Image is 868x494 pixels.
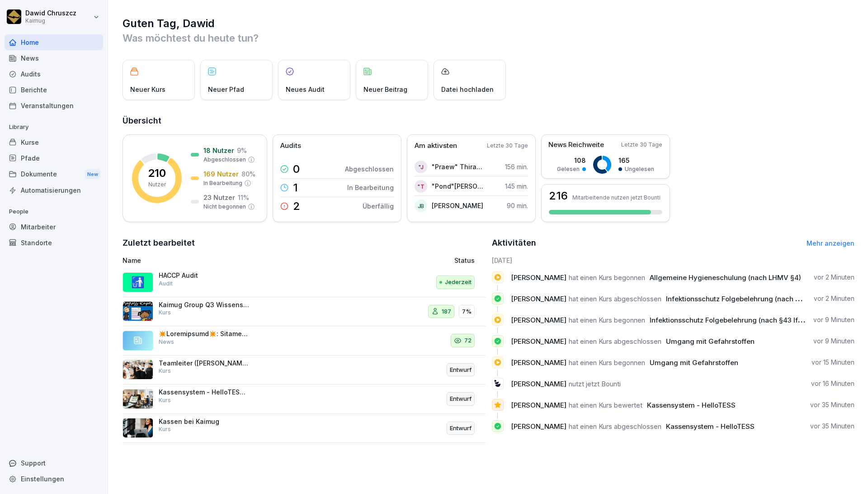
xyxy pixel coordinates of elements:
[5,166,103,183] a: DokumenteNew
[507,201,528,210] p: 90 min.
[511,273,566,282] span: [PERSON_NAME]
[159,338,174,346] p: News
[650,273,801,282] span: Allgemeine Hygieneschulung (nach LHMV §4)
[814,273,854,282] p: vor 2 Minuten
[159,309,171,317] p: Kurs
[511,316,566,324] span: [PERSON_NAME]
[363,201,394,211] p: Überfällig
[5,134,103,150] a: Kurse
[5,82,103,98] a: Berichte
[810,400,854,409] p: vor 35 Minuten
[347,183,394,192] p: In Bearbeitung
[123,114,854,127] h2: Übersicht
[557,165,580,173] p: Gelesen
[85,169,100,180] div: New
[810,422,854,431] p: vor 35 Minuten
[159,418,249,426] p: Kassen bei Kaimug
[148,180,166,189] p: Nutzer
[241,169,255,179] p: 80 %
[123,297,486,327] a: Kaimug Group Q3 Wissens-CheckKurs1877%
[159,301,249,309] p: Kaimug Group Q3 Wissens-Check
[666,294,826,303] span: Infektionsschutz Folgebelehrung (nach §43 IfSG)
[811,358,854,367] p: vor 15 Minuten
[123,385,486,414] a: Kassensystem - HelloTESS ([PERSON_NAME])KursEntwurf
[159,425,171,433] p: Kurs
[666,337,755,346] span: Umgang mit Gefahrstoffen
[650,358,738,367] span: Umgang mit Gefahrstoffen
[159,388,249,396] p: Kassensystem - HelloTESS ([PERSON_NAME])
[5,219,103,235] a: Mitarbeiter
[505,162,528,171] p: 156 min.
[123,418,153,438] img: dl77onhohrz39aq74lwupjv4.png
[445,278,472,287] p: Jederzeit
[5,98,103,114] a: Veranstaltungen
[454,256,475,265] p: Status
[5,235,103,251] div: Standorte
[237,146,247,155] p: 9 %
[5,150,103,166] div: Pfade
[203,169,239,179] p: 169 Nutzer
[123,268,486,297] a: 🚮HACCP AuditAuditJederzeit
[511,294,566,303] span: [PERSON_NAME]
[415,141,457,151] p: Am aktivsten
[511,401,566,409] span: [PERSON_NAME]
[569,401,642,409] span: hat einen Kurs bewertet
[208,85,244,94] p: Neuer Pfad
[159,367,171,375] p: Kurs
[345,164,394,174] p: Abgeschlossen
[511,380,566,388] span: [PERSON_NAME]
[666,422,755,431] span: Kassensystem - HelloTESS
[415,180,427,193] div: "T
[159,271,249,280] p: HACCP Audit
[813,337,854,346] p: vor 9 Minuten
[293,182,298,193] p: 1
[464,336,472,345] p: 72
[5,66,103,82] a: Audits
[123,31,854,45] p: Was möchtest du heute tun?
[148,168,166,179] p: 210
[159,330,249,338] p: ✴️Loremipsumd✴️: Sitame Conse Adipiscin Elitseddo Eiusm - Temp Incid Utlabo etd magnaal enima Min...
[647,401,736,409] span: Kassensystem - HelloTESS
[569,316,645,324] span: hat einen Kurs begonnen
[280,141,301,151] p: Audits
[557,156,586,165] p: 108
[548,140,604,150] p: News Reichweite
[415,199,427,212] div: JB
[5,166,103,183] div: Dokumente
[123,301,153,321] img: e5wlzal6fzyyu8pkl39fd17k.png
[5,471,103,487] div: Einstellungen
[505,181,528,191] p: 145 min.
[123,356,486,385] a: Teamleiter ([PERSON_NAME])KursEntwurf
[441,85,494,94] p: Datei hochladen
[569,422,661,431] span: hat einen Kurs abgeschlossen
[450,366,472,375] p: Entwurf
[123,414,486,443] a: Kassen bei KaimugKursEntwurf
[25,9,76,17] p: Dawid Chruszcz
[293,164,300,175] p: 0
[159,280,173,288] p: Audit
[5,50,103,66] a: News
[487,142,528,150] p: Letzte 30 Tage
[203,179,242,187] p: In Bearbeitung
[807,239,854,247] a: Mehr anzeigen
[569,294,661,303] span: hat einen Kurs abgeschlossen
[814,294,854,303] p: vor 2 Minuten
[5,204,103,219] p: People
[511,358,566,367] span: [PERSON_NAME]
[5,455,103,471] div: Support
[159,359,249,367] p: Teamleiter ([PERSON_NAME])
[159,396,171,404] p: Kurs
[432,181,484,191] p: "Pond"[PERSON_NAME]
[5,182,103,198] a: Automatisierungen
[5,34,103,50] a: Home
[415,161,427,173] div: "J
[650,316,810,324] span: Infektionsschutz Folgebelehrung (nach §43 IfSG)
[462,307,472,316] p: 7%
[238,193,249,202] p: 11 %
